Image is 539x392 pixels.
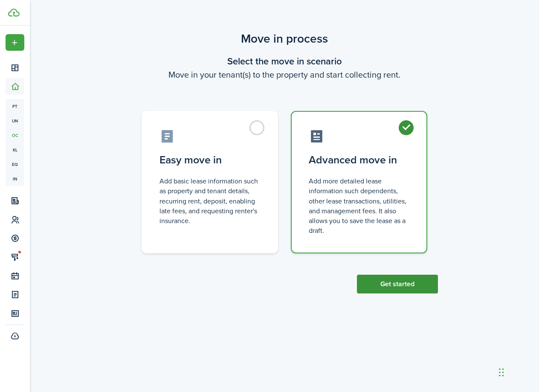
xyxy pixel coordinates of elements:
[6,113,24,128] a: un
[8,9,20,17] img: TenantCloud
[499,360,504,385] div: Drag
[6,142,24,157] a: kl
[6,157,24,171] a: eq
[159,176,260,226] control-radio-card-description: Add basic lease information such as property and tenant details, recurring rent, deposit, enablin...
[6,128,24,142] a: oc
[6,34,24,51] button: Open menu
[131,68,438,81] wizard-step-header-description: Move in your tenant(s) to the property and start collecting rent.
[131,54,438,68] wizard-step-header-title: Select the move in scenario
[309,176,409,235] control-radio-card-description: Add more detailed lease information such dependents, other lease transactions, utilities, and man...
[496,351,539,392] iframe: Chat Widget
[6,171,24,186] a: in
[6,99,24,113] a: pt
[131,30,438,48] scenario-title: Move in process
[309,152,409,168] control-radio-card-title: Advanced move in
[357,275,438,293] button: Get started
[159,152,260,168] control-radio-card-title: Easy move in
